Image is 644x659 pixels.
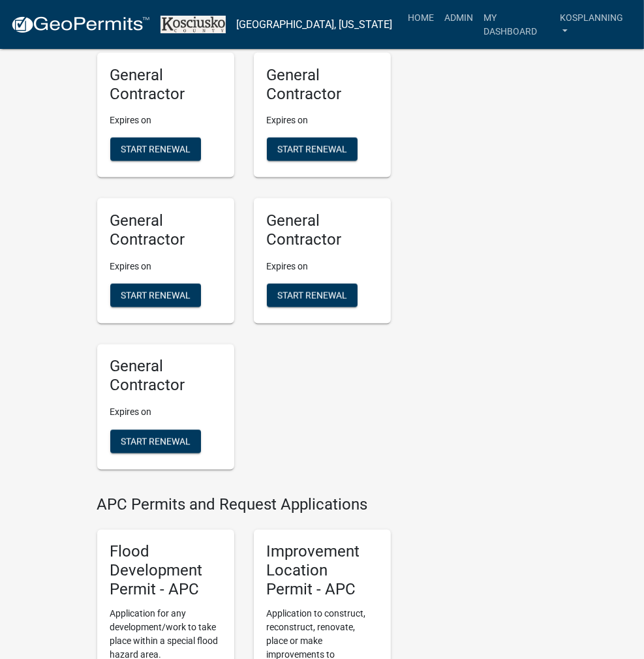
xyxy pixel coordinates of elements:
[110,358,221,395] h5: General Contractor
[267,138,358,161] button: Start Renewal
[479,5,555,44] a: My Dashboard
[277,144,347,155] span: Start Renewal
[277,290,347,301] span: Start Renewal
[110,138,201,161] button: Start Renewal
[110,284,201,307] button: Start Renewal
[236,14,393,36] a: [GEOGRAPHIC_DATA], [US_STATE]
[121,290,191,301] span: Start Renewal
[440,5,479,30] a: Admin
[110,543,221,599] h5: Flood Development Permit - APC
[110,114,221,127] p: Expires on
[403,5,440,30] a: Home
[121,436,191,446] span: Start Renewal
[161,16,226,33] img: Kosciusko County, Indiana
[97,496,391,515] h4: APC Permits and Request Applications
[267,114,378,127] p: Expires on
[267,211,378,249] h5: General Contractor
[110,430,201,453] button: Start Renewal
[267,284,358,307] button: Start Renewal
[267,543,378,599] h5: Improvement Location Permit - APC
[267,66,378,104] h5: General Contractor
[267,260,378,273] p: Expires on
[110,211,221,249] h5: General Contractor
[555,5,634,44] a: kosplanning
[110,260,221,273] p: Expires on
[110,406,221,420] p: Expires on
[110,66,221,104] h5: General Contractor
[121,144,191,155] span: Start Renewal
